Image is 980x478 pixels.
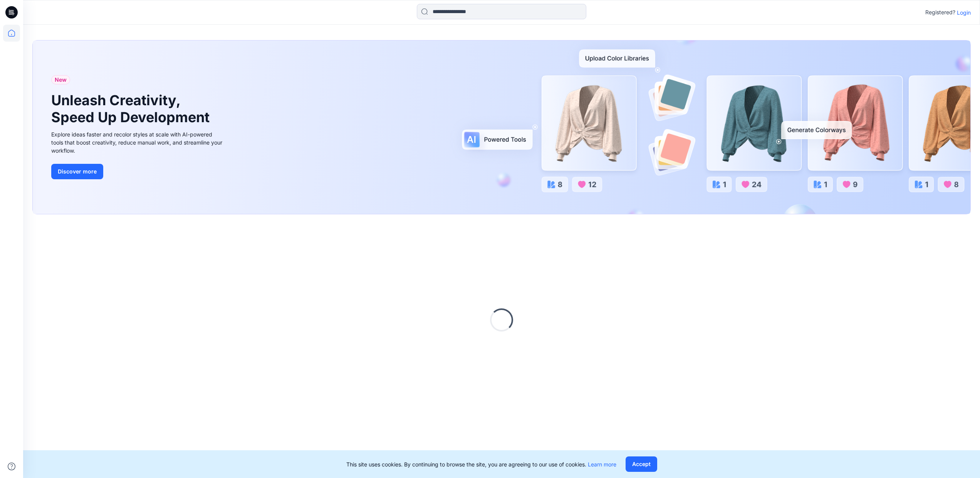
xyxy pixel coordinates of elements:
[588,461,616,468] a: Learn more
[51,130,225,155] div: Explore ideas faster and recolor styles at scale with AI-powered tools that boost creativity, red...
[51,164,103,179] button: Discover more
[51,164,225,179] a: Discover more
[51,92,213,125] h1: Unleash Creativity, Speed Up Development
[957,8,971,17] p: Login
[626,456,657,472] button: Accept
[925,8,955,17] p: Registered?
[55,75,67,84] span: New
[346,460,616,468] p: This site uses cookies. By continuing to browse the site, you are agreeing to our use of cookies.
